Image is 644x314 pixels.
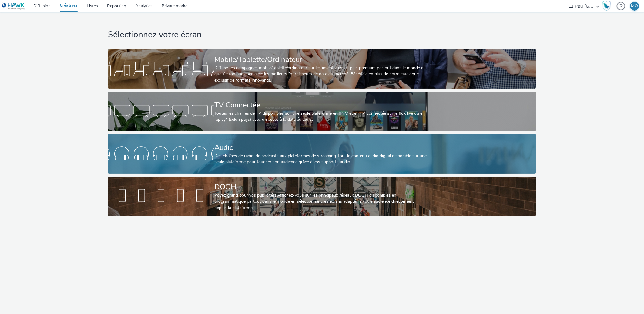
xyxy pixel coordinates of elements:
a: AudioDes chaînes de radio, de podcasts aux plateformes de streaming: tout le contenu audio digita... [108,134,536,174]
div: Audio [214,142,427,153]
div: Toutes les chaines de TV disponibles sur une seule plateforme en IPTV et en TV connectée sur le f... [214,110,427,123]
img: undefined Logo [2,2,25,10]
div: TV Connectée [214,100,427,110]
div: Diffuse tes campagnes mobile/tablette/ordinateur sur les inventaires les plus premium partout dan... [214,65,427,83]
a: TV ConnectéeToutes les chaines de TV disponibles sur une seule plateforme en IPTV et en TV connec... [108,92,536,131]
a: DOOHVoyez grand pour vos publicités! Affichez-vous sur les principaux réseaux DOOH disponibles en... [108,177,536,216]
div: MO [631,2,638,11]
div: Des chaînes de radio, de podcasts aux plateformes de streaming: tout le contenu audio digital dis... [214,153,427,165]
div: Voyez grand pour vos publicités! Affichez-vous sur les principaux réseaux DOOH disponibles en pro... [214,192,427,211]
a: Mobile/Tablette/OrdinateurDiffuse tes campagnes mobile/tablette/ordinateur sur les inventaires le... [108,49,536,89]
div: Mobile/Tablette/Ordinateur [214,54,427,65]
img: Hawk Academy [602,1,611,11]
div: DOOH [214,182,427,192]
a: Hawk Academy [602,1,614,11]
h1: Sélectionnez votre écran [108,29,536,41]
